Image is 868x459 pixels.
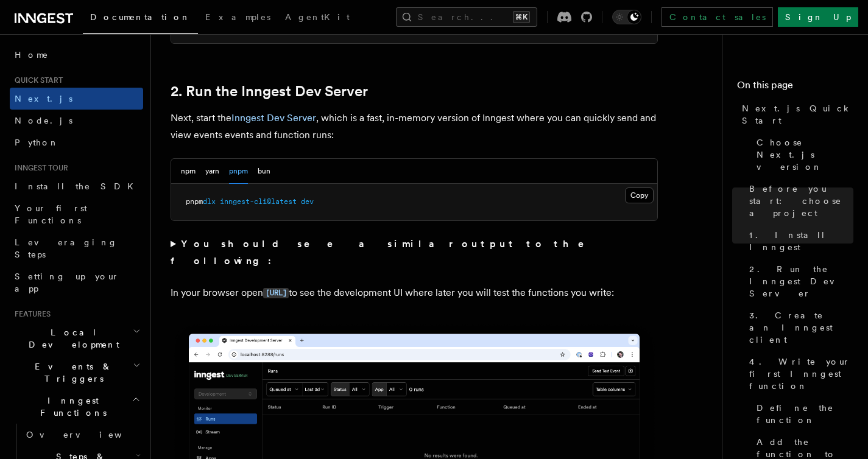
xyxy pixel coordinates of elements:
[749,229,853,253] span: 1. Install Inngest
[83,4,198,34] a: Documentation
[10,231,143,265] a: Leveraging Steps
[186,197,203,206] span: pnpm
[662,7,773,27] a: Contact sales
[10,309,51,319] span: Features
[10,326,133,351] span: Local Development
[737,78,853,97] h4: On this page
[612,10,641,24] button: Toggle dark mode
[10,360,133,385] span: Events & Triggers
[10,88,143,110] a: Next.js
[229,159,248,184] button: pnpm
[171,284,658,302] p: In your browser open to see the development UI where later you will test the functions you write:
[744,258,853,304] a: 2. Run the Inngest Dev Server
[10,44,143,66] a: Home
[10,390,143,424] button: Inngest Functions
[10,321,143,356] button: Local Development
[749,263,853,300] span: 2. Run the Inngest Dev Server
[203,197,216,206] span: dlx
[10,163,68,173] span: Inngest tour
[15,49,49,61] span: Home
[171,83,368,100] a: 2. Run the Inngest Dev Server
[744,304,853,351] a: 3. Create an Inngest client
[625,187,654,203] button: Copy
[757,402,853,426] span: Define the function
[752,131,853,178] a: Choose Next.js version
[181,159,196,184] button: npm
[263,287,289,298] a: [URL]
[396,7,537,27] button: Search...⌘K
[15,203,87,225] span: Your first Functions
[10,265,143,300] a: Setting up your app
[749,309,853,346] span: 3. Create an Inngest client
[90,12,191,22] span: Documentation
[10,175,143,197] a: Install the SDK
[198,4,278,33] a: Examples
[15,237,118,259] span: Leveraging Steps
[285,12,350,22] span: AgentKit
[220,197,297,206] span: inngest-cli@latest
[231,112,316,124] a: Inngest Dev Server
[26,430,152,440] span: Overview
[744,224,853,258] a: 1. Install Inngest
[744,178,853,224] a: Before you start: choose a project
[752,397,853,431] a: Define the function
[263,288,289,298] code: [URL]
[171,238,601,267] strong: You should see a similar output to the following:
[737,97,853,131] a: Next.js Quick Start
[513,11,530,23] kbd: ⌘K
[205,12,270,22] span: Examples
[744,351,853,397] a: 4. Write your first Inngest function
[15,138,59,147] span: Python
[205,159,219,184] button: yarn
[10,394,132,419] span: Inngest Functions
[749,356,853,392] span: 4. Write your first Inngest function
[15,181,141,191] span: Install the SDK
[15,272,119,293] span: Setting up your app
[757,136,853,173] span: Choose Next.js version
[778,7,858,27] a: Sign Up
[10,131,143,153] a: Python
[171,236,658,270] summary: You should see a similar output to the following:
[10,110,143,131] a: Node.js
[15,116,72,125] span: Node.js
[10,197,143,231] a: Your first Functions
[742,102,853,127] span: Next.js Quick Start
[10,356,143,390] button: Events & Triggers
[258,159,270,184] button: bun
[21,424,143,446] a: Overview
[10,75,63,85] span: Quick start
[301,197,314,206] span: dev
[171,110,658,144] p: Next, start the , which is a fast, in-memory version of Inngest where you can quickly send and vi...
[278,4,357,33] a: AgentKit
[15,94,72,103] span: Next.js
[749,183,853,219] span: Before you start: choose a project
